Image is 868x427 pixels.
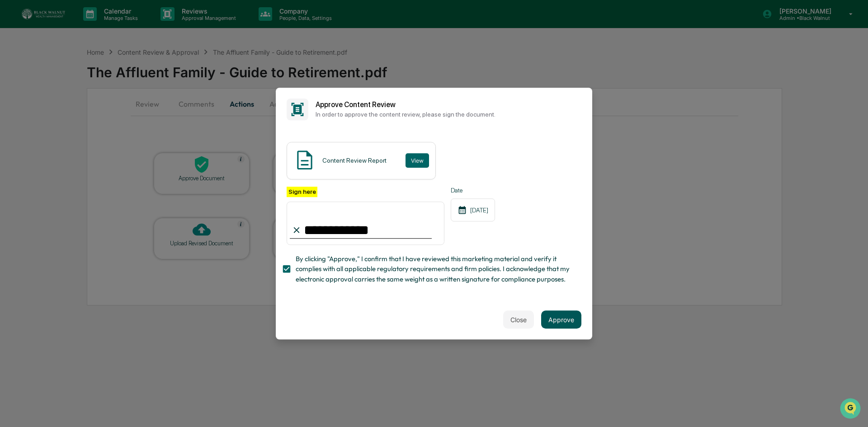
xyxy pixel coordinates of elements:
[839,397,863,422] iframe: Open customer support
[5,127,61,144] a: 🔎Data Lookup
[9,69,25,85] img: 1746055101610-c473b297-6a78-478c-a979-82029cc54cd1
[316,100,581,109] h2: Approve Content Review
[9,19,165,33] p: How can we help?
[287,187,317,197] label: Sign here
[5,110,62,127] a: 🖐️Preclearance
[451,198,495,221] div: [DATE]
[316,111,581,118] p: In order to approve the content review, please sign the document.
[451,187,495,194] label: Date
[18,114,58,123] span: Preclearance
[64,153,109,160] a: Powered byPylon
[90,153,109,160] span: Pylon
[9,132,16,139] div: 🔎
[31,78,114,85] div: We're available if you need us!
[154,72,165,83] button: Start new chat
[296,254,574,284] span: By clicking "Approve," I confirm that I have reviewed this marketing material and verify it compl...
[503,310,534,328] button: Close
[62,110,116,127] a: 🗄️Attestations
[31,69,148,78] div: Start new chat
[66,115,73,122] div: 🗄️
[406,153,429,168] button: View
[322,157,387,164] div: Content Review Report
[293,149,316,171] img: Document Icon
[9,115,16,122] div: 🖐️
[75,114,112,123] span: Attestations
[541,310,581,328] button: Approve
[18,131,57,140] span: Data Lookup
